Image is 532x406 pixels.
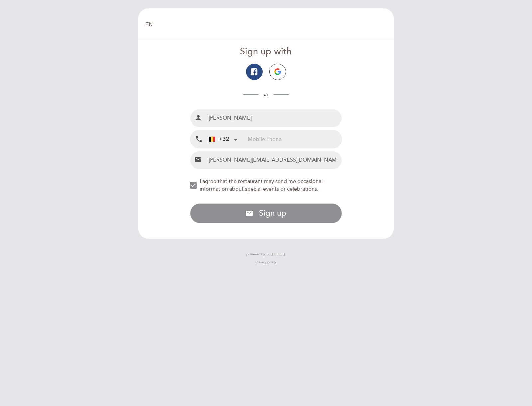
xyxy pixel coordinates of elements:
a: Privacy policy [256,260,276,265]
span: or [259,92,273,97]
i: email [194,156,202,164]
div: +32 [209,135,229,144]
input: Mobile Phone [248,130,342,148]
span: Sign up [259,208,286,218]
img: MEITRE [267,253,286,256]
input: Name and surname [206,109,342,127]
i: person [194,114,202,122]
i: local_phone [195,135,203,143]
span: powered by [246,252,265,257]
div: Sign up with [190,45,342,58]
input: Email [206,151,342,169]
button: email Sign up [190,203,342,223]
md-checkbox: NEW_MODAL_AGREE_RESTAURANT_SEND_OCCASIONAL_INFO [190,178,342,193]
a: powered by [246,252,286,257]
i: email [245,209,253,217]
img: icon-google.png [274,68,281,75]
span: I agree that the restaurant may send me occasional information about special events or celebrations. [200,178,323,192]
div: Belgium (België): +32 [206,131,240,148]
